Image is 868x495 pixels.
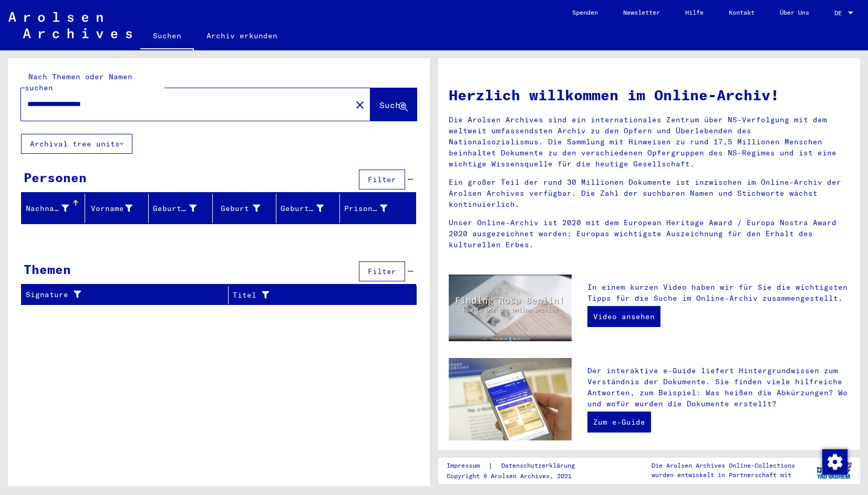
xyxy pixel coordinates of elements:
[447,460,587,471] div: |
[587,306,660,327] a: Video ansehen
[814,457,854,483] img: yv_logo.png
[8,12,132,38] img: Arolsen_neg.svg
[89,203,132,214] div: Vorname
[85,194,149,223] mat-header-cell: Vorname
[89,200,148,217] div: Vorname
[370,88,417,121] button: Suche
[449,275,572,341] img: video.jpg
[24,260,71,279] div: Themen
[449,84,850,106] h1: Herzlich willkommen im Online-Archiv!
[140,23,194,50] a: Suchen
[447,460,488,471] a: Impressum
[447,471,587,481] p: Copyright © Arolsen Archives, 2021
[587,282,850,304] p: In einem kurzen Video haben wir für Sie die wichtigsten Tipps für die Suche im Online-Archiv zusa...
[26,289,215,300] div: Signature
[344,200,403,217] div: Prisoner #
[368,267,396,276] span: Filter
[449,358,572,440] img: eguide.jpg
[22,194,85,223] mat-header-cell: Nachname
[449,217,850,250] p: Unser Online-Archiv ist 2020 mit dem European Heritage Award / Europa Nostra Award 2020 ausgezeic...
[359,170,405,189] button: Filter
[344,203,387,214] div: Prisoner #
[24,168,87,187] div: Personen
[652,461,795,470] p: Die Arolsen Archives Online-Collections
[281,200,339,217] div: Geburtsdatum
[379,100,406,110] span: Suche
[354,99,366,111] mat-icon: close
[26,200,85,217] div: Nachname
[26,287,228,303] div: Signature
[587,365,850,409] p: Der interaktive e-Guide liefert Hintergrundwissen zum Verständnis der Dokumente. Sie finden viele...
[153,200,212,217] div: Geburtsname
[149,194,212,223] mat-header-cell: Geburtsname
[349,94,370,115] button: Clear
[153,203,196,214] div: Geburtsname
[281,203,324,214] div: Geburtsdatum
[217,203,260,214] div: Geburt‏
[652,470,795,480] p: wurden entwickelt in Partnerschaft mit
[449,177,850,210] p: Ein großer Teil der rund 30 Millionen Dokumente ist inzwischen im Online-Archiv der Arolsen Archi...
[493,460,587,471] a: Datenschutzerklärung
[213,194,276,223] mat-header-cell: Geburt‏
[340,194,416,223] mat-header-cell: Prisoner #
[834,9,846,17] span: DE
[449,114,850,170] p: Die Arolsen Archives sind ein internationales Zentrum über NS-Verfolgung mit dem weltweit umfasse...
[217,200,276,217] div: Geburt‏
[368,175,396,184] span: Filter
[587,412,651,433] a: Zum e-Guide
[233,287,404,303] div: Titel
[822,449,848,475] img: Zustimmung ändern
[21,134,132,154] button: Archival tree units
[26,203,69,214] div: Nachname
[359,261,405,281] button: Filter
[194,23,290,48] a: Archiv erkunden
[276,194,340,223] mat-header-cell: Geburtsdatum
[233,290,390,301] div: Titel
[25,72,132,92] mat-label: Nach Themen oder Namen suchen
